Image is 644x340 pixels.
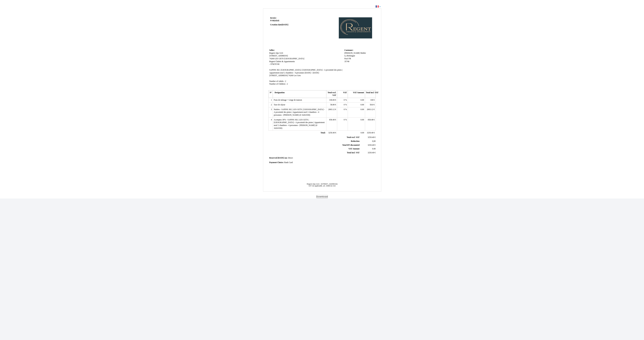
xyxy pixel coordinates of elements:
td: € [326,107,337,117]
td: % [337,117,348,131]
span: [DATE] [278,157,284,159]
td: 2 [269,102,273,107]
span: Total incl. VAT [347,152,360,154]
span: Pacé [344,58,348,60]
td: € [365,98,376,103]
span: La Brehaigne [344,55,355,57]
span: Acomptes 30% - SAPINS 302 | LES GETS | [GEOGRAPHIC_DATA] - A proximité des pistes | Appartement n... [274,119,325,129]
td: € [365,117,376,131]
span: - [269,63,270,65]
span: [STREET_ADDRESS] [269,74,288,77]
span: Frais de ménage + Linge de maison [274,99,302,101]
span: [PERSON_NAME] [344,52,360,54]
td: 4 [269,117,273,131]
span: 0.00 [361,99,364,101]
td: € [360,143,376,147]
th: Total excl. VAT [326,90,337,98]
span: [GEOGRAPHIC_DATA] [284,58,304,60]
span: FR [349,58,351,60]
span: Invoice [270,17,276,19]
span: 0.00 [361,104,364,106]
span: 2003.12 [367,108,373,111]
span: Total: [320,132,325,134]
span: Bank Card [284,161,293,164]
span: 0 [344,108,345,111]
span: Number of Children : [269,83,286,85]
span: Seller: [269,49,275,51]
span: 58.8 [370,104,373,106]
span: 0.00 [361,108,364,111]
td: % [337,107,348,117]
td: 3 [269,107,273,117]
button: Download [316,195,328,199]
span: 58.80 [330,104,335,106]
span: Nuitées - SAPINS 302 | LES GETS | [GEOGRAPHIC_DATA] - A proximité des pistes | Appartement neuf 2... [274,108,325,116]
span: 858.48 [368,119,373,121]
span: 979676749 [270,63,279,65]
span: VAT Amount [349,148,360,150]
span: Customer: [344,49,353,51]
span: Regent Alps SAS - [STREET_ADDRESS] [307,183,338,185]
span: VAT not applicable, art. 293B du CGI [308,185,336,187]
span: Total HT discounted [342,144,360,146]
span: 0,00 [372,140,376,142]
span: Total excl. VAT [347,136,360,138]
span: 0 [344,119,345,121]
td: € [326,131,337,135]
span: 3250.40 [368,152,374,154]
td: 1 [269,98,273,103]
span: Les Gets [294,74,301,77]
td: € [360,136,376,139]
th: VAT Amount [348,90,365,98]
span: LES GETS [275,58,284,60]
td: € [365,107,376,117]
span: Reduction [351,140,360,142]
th: Total incl. VAT [365,90,376,98]
span: Direct [288,157,293,159]
span: 0.00 [361,119,364,121]
span: [STREET_ADDRESS] [269,55,288,57]
span: 858.48 [329,119,335,121]
span: 3250.40 [368,144,374,146]
span: Taxe de séjour [274,104,285,106]
th: N° [269,90,273,98]
span: 0 [344,99,345,101]
td: € [365,102,376,107]
td: % [337,102,348,107]
span: Payment Choice: [269,161,284,164]
td: € [326,117,337,131]
span: Muller [361,52,366,54]
span: Reserved [269,157,277,159]
span: SAPINS 302 | [GEOGRAPHIC_DATA] | [GEOGRAPHIC_DATA] - A proximité des pistes | Appartement neuf 2 ... [269,69,343,74]
span: 74260 [288,74,293,77]
td: € [326,102,337,107]
span: 3250.40 [328,132,335,134]
span: 0.00 [372,148,376,150]
img: logo [337,17,375,42]
span: [DATE] [282,24,288,26]
td: € [365,131,376,135]
span: 3250.40 [368,136,374,138]
span: 0.00 [361,132,364,134]
th: Designation [273,90,326,98]
span: [DATE] - [DATE] [305,72,319,74]
span: 35740 [344,60,349,63]
span: Regent Alps SAS [269,52,283,54]
th: VAT [337,90,348,98]
span: Number of Adults : [269,80,285,82]
span: 2 [287,83,288,85]
td: % [337,98,348,103]
span: 2003.12 [328,108,335,111]
span: on: [285,157,287,159]
span: Chalets & Appartements [275,60,295,63]
span: 3250.40 [367,132,373,134]
span: 2 [285,80,286,82]
span: 330.00 [329,99,335,101]
strong: Creation date [270,24,288,26]
span: 0 [344,104,345,106]
span: 6924545 [272,20,279,22]
span: 330 [370,99,373,101]
td: € [326,98,337,103]
span: Regent [269,60,275,63]
strong: N° [270,19,311,22]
